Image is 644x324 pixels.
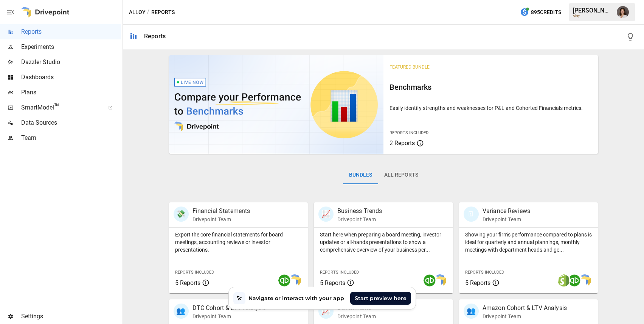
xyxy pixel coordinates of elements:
span: Reports Included [175,270,214,275]
img: smart model [289,274,301,286]
span: Reports Included [465,270,504,275]
h6: Benchmarks [390,81,592,93]
button: 895Credits [517,5,564,19]
div: / [147,8,150,17]
img: smart model [434,274,446,286]
p: Variance Reviews [483,207,530,216]
p: Drivepoint Team [337,216,382,223]
button: Franziska Ibscher [612,2,633,23]
span: Featured Bundle [390,64,430,70]
span: 5 Reports [465,279,490,286]
img: quickbooks [278,274,290,286]
p: Drivepoint Team [483,216,530,223]
span: 5 Reports [320,279,345,286]
div: Reports [144,33,166,40]
p: Financial Statements [192,207,250,216]
div: 👥 [174,304,189,319]
div: 🗓 [464,207,479,222]
p: Easily identify strengths and weaknesses for P&L and Cohorted Financials metrics. [390,104,592,112]
button: Alloy [129,8,146,17]
span: SmartModel [21,103,100,112]
span: Reports [21,27,121,36]
div: 💸 [174,207,189,222]
span: ™ [54,102,59,111]
div: Alloy [573,14,612,17]
span: Data Sources [21,118,121,127]
p: Drivepoint Team [192,216,250,223]
img: smart model [579,274,591,286]
p: DTC Cohort & LTV Analysis [192,304,266,313]
div: 📈 [318,207,334,222]
button: All Reports [378,166,424,184]
span: 5 Reports [175,279,200,286]
span: 895 Credits [531,8,561,17]
img: video thumbnail [169,55,384,154]
img: Franziska Ibscher [617,6,629,18]
img: shopify [558,274,570,286]
div: 👥 [464,304,479,319]
img: quickbooks [568,274,580,286]
p: Export the core financial statements for board meetings, accounting reviews or investor presentat... [175,231,302,254]
p: Business Trends [337,207,382,216]
span: Dazzler Studio [21,58,121,67]
p: Drivepoint Team [337,313,376,320]
span: Reports Included [320,270,359,275]
span: Settings [21,312,121,321]
span: Plans [21,88,121,97]
span: Experiments [21,42,121,52]
span: Dashboards [21,73,121,82]
img: quickbooks [424,274,436,286]
span: Reports Included [390,130,428,135]
p: Start here when preparing a board meeting, investor updates or all-hands presentations to show a ... [320,231,447,254]
span: Team [21,133,121,142]
span: 2 Reports [390,139,415,147]
div: [PERSON_NAME] [573,7,612,14]
button: Bundles [343,166,378,184]
p: Amazon Cohort & LTV Analysis [483,304,567,313]
p: Showing your firm's performance compared to plans is ideal for quarterly and annual plannings, mo... [465,231,592,254]
p: Drivepoint Team [483,313,567,320]
div: 📈 [318,304,334,319]
p: Drivepoint Team [192,313,266,320]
